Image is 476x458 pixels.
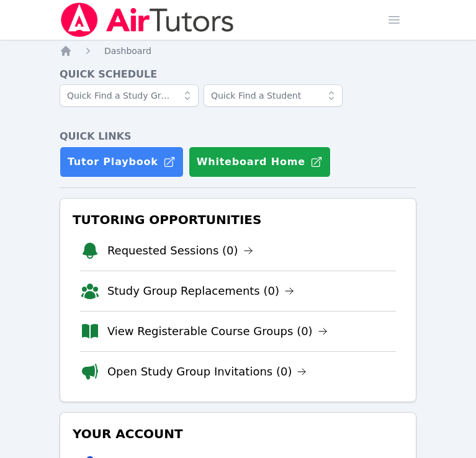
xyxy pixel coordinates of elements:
[107,323,328,340] a: View Registerable Course Groups (0)
[70,209,406,231] h3: Tutoring Opportunities
[104,45,151,57] a: Dashboard
[60,129,416,144] h4: Quick Links
[107,363,307,380] a: Open Study Group Invitations (0)
[107,242,253,259] a: Requested Sessions (0)
[60,67,416,82] h4: Quick Schedule
[60,84,199,107] input: Quick Find a Study Group
[60,146,184,177] a: Tutor Playbook
[104,46,151,56] span: Dashboard
[204,84,343,107] input: Quick Find a Student
[107,282,294,300] a: Study Group Replacements (0)
[189,146,331,177] button: Whiteboard Home
[60,2,235,37] img: Air Tutors
[70,423,406,445] h3: Your Account
[60,45,416,57] nav: Breadcrumb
